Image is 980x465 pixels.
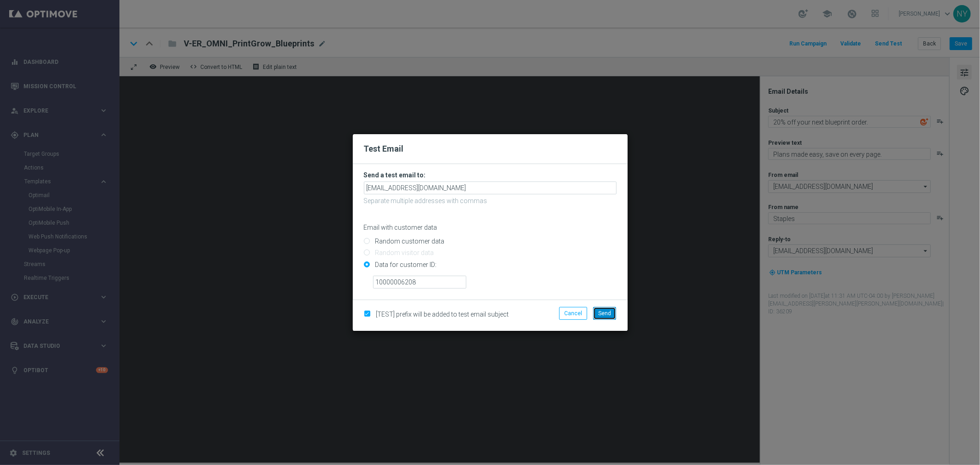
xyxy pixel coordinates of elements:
[364,171,617,179] h3: Send a test email to:
[376,311,509,318] span: [TEST] prefix will be added to test email subject
[364,197,617,205] p: Separate multiple addresses with commas
[373,276,466,289] input: Enter ID
[364,223,617,232] p: Email with customer data
[559,307,587,320] button: Cancel
[598,310,611,317] span: Send
[373,237,445,245] label: Random customer data
[364,143,617,154] h2: Test Email
[593,307,616,320] button: Send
